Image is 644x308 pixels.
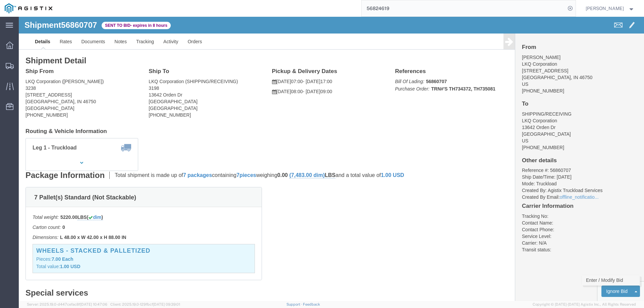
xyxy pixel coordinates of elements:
a: Feedback [303,302,320,306]
span: Copyright © [DATE]-[DATE] Agistix Inc., All Rights Reserved [533,302,636,307]
a: Support [286,302,303,306]
iframe: FS Legacy Container [19,17,644,301]
span: Client: 2025.19.0-129fbcf [110,302,180,306]
button: [PERSON_NAME] [585,4,635,12]
span: Server: 2025.19.0-d447cefac8f [27,302,107,306]
span: [DATE] 09:39:01 [153,302,180,306]
input: Search for shipment number, reference number [362,0,566,16]
span: Jesse Jordan [586,5,624,12]
span: [DATE] 10:47:06 [80,302,107,306]
img: logo [5,3,52,13]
